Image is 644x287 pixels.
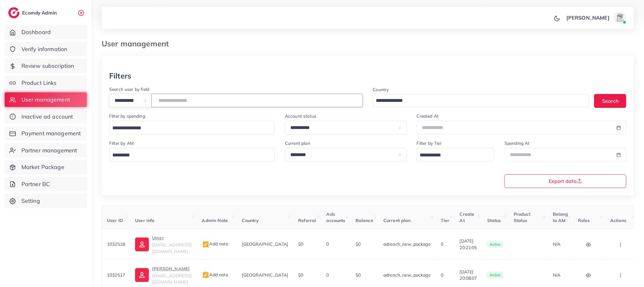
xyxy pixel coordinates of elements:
[505,140,530,146] label: Spending At
[202,271,210,279] img: admin_note.cdd0b510.svg
[356,272,361,278] span: $0
[109,121,275,134] div: Search for option
[460,211,475,223] span: Create At
[5,59,87,73] a: Review subscription
[417,140,442,146] label: Filter by Tier
[374,96,581,106] input: Search for option
[21,146,77,155] span: Partner management
[22,10,58,16] h2: Ecomdy Admin
[135,234,192,255] a: Umer[EMAIL_ADDRESS][DOMAIN_NAME]
[441,272,443,278] span: 0
[5,42,87,56] a: Verify information
[242,218,259,223] span: Country
[553,241,560,247] span: N/A
[549,179,582,184] span: Export data
[109,113,145,119] label: Filter by spending
[21,96,70,104] span: User management
[298,272,303,278] span: $0
[152,234,192,242] p: Umer
[21,45,68,53] span: Verify information
[135,265,192,285] a: [PERSON_NAME][EMAIL_ADDRESS][DOMAIN_NAME]
[505,174,626,188] button: Export data
[107,241,125,247] span: 1032518
[202,218,228,223] span: Admin Note
[21,197,40,205] span: Setting
[298,218,316,223] span: Referral
[5,109,87,124] a: Inactive ad account
[594,94,626,108] button: Search
[110,123,267,133] input: Search for option
[242,241,288,247] span: [GEOGRAPHIC_DATA]
[5,92,87,107] a: User management
[441,218,450,223] span: Tier
[109,71,131,80] h3: Filters
[441,241,443,247] span: 0
[487,241,504,248] span: active
[417,113,439,119] label: Created At
[21,79,57,87] span: Product Links
[202,241,228,247] span: Add note
[578,218,590,223] span: Roles
[109,148,275,161] div: Search for option
[553,272,560,278] span: N/A
[514,211,530,223] span: Product Status
[373,94,589,107] div: Search for option
[563,11,629,24] a: [PERSON_NAME]avatar
[383,218,411,223] span: Current plan
[5,143,87,158] a: Partner management
[152,273,192,285] span: [EMAIL_ADDRESS][DOMAIN_NAME]
[5,76,87,90] a: Product Links
[135,268,149,282] img: ic-user-info.36bf1079.svg
[610,218,626,223] span: Actions
[327,241,329,247] span: 0
[202,272,228,278] span: Add note
[152,242,192,254] span: [EMAIL_ADDRESS][DOMAIN_NAME]
[135,237,149,251] img: ic-user-info.36bf1079.svg
[285,113,316,119] label: Account status
[5,160,87,174] a: Market Package
[21,113,73,121] span: Inactive ad account
[8,7,20,18] img: logo
[327,272,329,278] span: 0
[285,140,310,146] label: Current plan
[5,194,87,208] a: Setting
[418,150,486,160] input: Search for option
[487,218,501,223] span: Status
[5,25,87,39] a: Dashboard
[5,126,87,141] a: Payment management
[298,241,303,247] span: $0
[566,14,610,21] p: [PERSON_NAME]
[21,163,64,171] span: Market Package
[553,211,568,223] span: Belong to AM
[21,180,50,188] span: Partner BC
[242,272,288,278] span: [GEOGRAPHIC_DATA]
[109,86,149,92] label: Search user by field
[460,269,477,282] span: [DATE] 20:08:07
[373,86,389,93] label: Country
[356,218,373,223] span: Balance
[110,150,267,160] input: Search for option
[614,11,626,24] img: avatar
[5,177,87,191] a: Partner BC
[327,211,346,223] span: Ads accounts
[107,272,125,278] span: 1032517
[383,272,431,278] span: adreach_new_package
[21,62,74,70] span: Review subscription
[109,140,134,146] label: Filter by AM
[21,28,51,36] span: Dashboard
[356,241,361,247] span: $0
[102,39,174,48] h3: User management
[107,218,123,223] span: User ID
[152,265,192,272] p: [PERSON_NAME]
[487,272,504,278] span: active
[383,241,431,247] span: adreach_new_package
[460,238,477,251] span: [DATE] 20:21:05
[202,241,210,248] img: admin_note.cdd0b510.svg
[21,129,81,138] span: Payment management
[135,218,154,223] span: User info
[417,148,494,161] div: Search for option
[8,7,58,18] a: logoEcomdy Admin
